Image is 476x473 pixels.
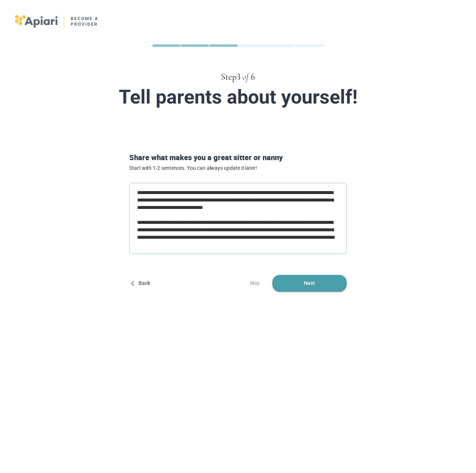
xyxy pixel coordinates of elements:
[15,15,99,28] img: logo
[272,275,347,292] button: Next
[126,152,350,171] div: Share what makes you a great sitter or nanny
[129,275,153,292] button: Back
[242,73,248,82] span: of
[129,165,347,171] span: Start with 1-2 sentences. You can always update it later!
[62,86,414,108] div: Tell parents about yourself!
[47,71,429,83] div: Step 3 6
[242,275,266,292] button: Skip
